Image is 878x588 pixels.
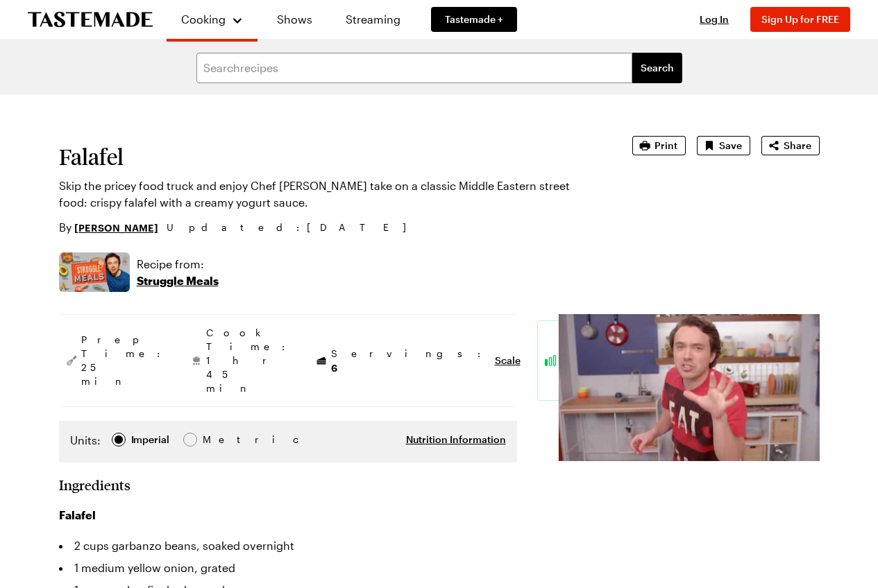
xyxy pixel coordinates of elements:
span: Servings: [331,347,488,375]
span: Search [641,61,674,75]
img: Show where recipe is used [59,252,130,292]
a: Tastemade + [431,7,517,32]
h1: Falafel [59,144,593,169]
a: Recipe from:Struggle Meals [137,256,219,289]
span: Metric [203,432,233,447]
h3: Falafel [59,507,517,524]
button: Share [761,136,820,155]
div: Imperial [131,432,169,447]
span: Updated : [DATE] [167,220,420,235]
label: Units: [70,432,101,449]
button: Save recipe [697,136,750,155]
span: Cooking [181,12,226,26]
span: 6 [331,361,337,374]
li: 2 cups garbanzo beans, soaked overnight [59,535,517,557]
span: Print [655,139,677,153]
span: Tastemade + [445,12,503,26]
button: Scale [495,354,521,367]
div: Imperial Metric [70,432,232,451]
p: Skip the pricey food truck and enjoy Chef [PERSON_NAME] take on a classic Middle Eastern street f... [59,178,593,211]
span: Share [784,139,811,153]
button: Nutrition Information [406,433,506,447]
span: Sign Up for FREE [761,13,839,25]
button: Sign Up for FREE [750,7,850,32]
span: Log In [700,13,729,25]
span: Save [719,139,742,153]
span: Imperial [131,432,171,447]
span: Prep Time: 25 min [81,333,167,388]
button: Cooking [180,6,244,33]
p: By [59,219,158,236]
button: Log In [686,12,742,26]
button: Print [632,136,686,155]
button: filters [632,53,682,83]
a: To Tastemade Home Page [28,12,153,28]
div: Metric [203,432,232,447]
span: Cook Time: 1 hr 45 min [206,326,292,395]
p: Recipe from: [137,256,219,273]
li: 1 medium yellow onion, grated [59,557,517,579]
p: Struggle Meals [137,273,219,289]
h2: Ingredients [59,476,130,493]
a: [PERSON_NAME] [74,220,158,235]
